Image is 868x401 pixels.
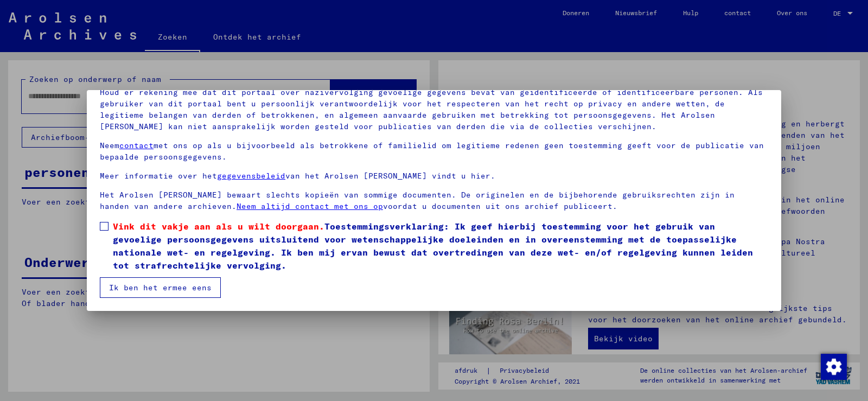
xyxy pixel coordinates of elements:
a: contact [119,141,154,150]
a: Neem altijd contact met ons op [237,201,383,211]
font: Vink dit vakje aan als u wilt doorgaan. [113,221,324,232]
a: gegevensbeleid [217,171,285,181]
img: Wijzigingstoestemming [821,354,847,380]
font: met ons op als u bijvoorbeeld als betrokkene of familielid om legitieme redenen geen toestemming ... [100,141,764,162]
font: Toestemmingsverklaring: Ik geef hierbij toestemming voor het gebruik van gevoelige persoonsgegeve... [113,221,753,271]
font: voordat u documenten uit ons archief publiceert. [383,201,617,211]
font: van het Arolsen [PERSON_NAME] vindt u hier. [285,171,495,181]
div: Wijzigingstoestemming [820,353,846,379]
button: Ik ben het ermee eens [100,277,221,298]
font: Neem [100,141,119,150]
font: Meer informatie over het [100,171,217,181]
font: Ik ben het ermee eens [109,283,212,292]
font: Het Arolsen [PERSON_NAME] bewaart slechts kopieën van sommige documenten. De originelen en de bij... [100,190,735,211]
